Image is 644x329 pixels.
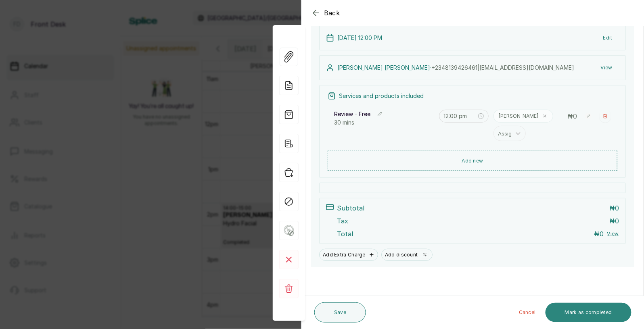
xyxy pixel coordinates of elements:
[337,229,353,239] p: Total
[337,34,382,42] p: [DATE] 12:00 PM
[546,303,631,322] button: Mark as completed
[431,64,574,71] span: +234 8139426461 | [EMAIL_ADDRESS][DOMAIN_NAME]
[615,204,619,212] span: 0
[600,230,604,238] span: 0
[381,249,433,261] button: Add discount
[615,217,619,225] span: 0
[499,113,538,119] p: [PERSON_NAME]
[594,229,604,239] p: ₦
[573,112,577,120] span: 0
[609,216,619,226] p: ₦
[512,303,542,322] button: Cancel
[478,113,484,119] span: close-circle
[567,111,577,121] p: ₦
[339,92,424,100] p: Services and products included
[324,8,340,18] span: Back
[328,151,617,171] button: Add new
[311,8,340,18] button: Back
[444,112,477,121] input: Select time
[609,203,619,213] p: ₦
[337,203,364,213] p: Subtotal
[334,119,434,127] p: 30 mins
[337,64,574,72] p: [PERSON_NAME] [PERSON_NAME] ·
[607,231,619,237] button: View
[314,302,366,323] button: Save
[319,249,378,261] button: Add Extra Charge
[337,216,348,226] p: Tax
[334,110,370,118] p: Review - Free
[594,60,619,75] button: View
